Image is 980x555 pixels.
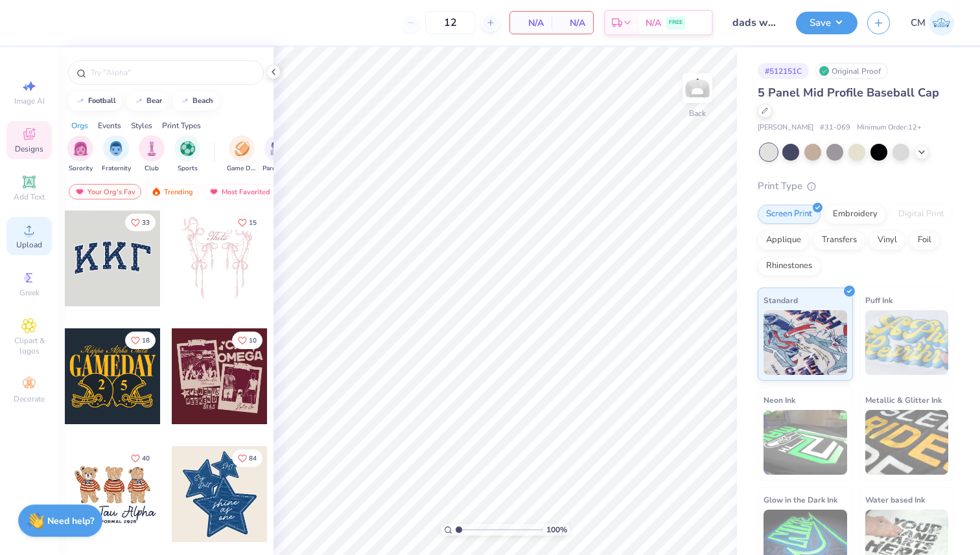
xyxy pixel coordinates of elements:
button: Like [125,332,156,349]
div: # 512151C [758,63,809,79]
span: 40 [142,455,150,462]
span: Parent's Weekend [262,164,292,174]
span: Club [145,164,159,174]
span: Minimum Order: 12 + [857,122,922,133]
div: filter for Parent's Weekend [262,135,292,174]
div: Vinyl [869,231,905,250]
div: Orgs [71,120,88,131]
button: bear [126,91,168,111]
span: Sorority [69,164,93,174]
div: Foil [909,231,940,250]
button: Like [232,332,262,349]
span: 10 [249,337,257,344]
div: Most Favorited [203,184,276,199]
div: bear [146,97,162,104]
img: Back [684,75,710,101]
div: Print Types [162,120,201,131]
input: Try "Alpha" [89,66,255,79]
input: Untitled Design [723,10,786,36]
span: 84 [249,455,257,462]
div: filter for Club [139,135,165,174]
button: Save [796,12,857,34]
div: filter for Sorority [67,135,93,174]
div: Back [689,108,706,119]
div: filter for Fraternity [102,135,131,174]
span: Puff Ink [865,293,892,307]
span: Water based Ink [865,493,925,506]
img: Puff Ink [865,310,949,375]
div: Styles [131,120,152,131]
div: Applique [758,231,810,250]
img: trending.gif [151,187,161,196]
div: filter for Game Day [227,135,257,174]
div: Digital Print [890,205,953,224]
div: beach [192,97,213,104]
img: Metallic & Glitter Ink [865,410,949,475]
span: 18 [142,337,150,344]
img: Parent's Weekend Image [270,141,285,156]
span: Neon Ink [764,393,795,407]
span: Add Text [14,192,45,202]
div: football [88,97,116,104]
span: 33 [142,220,150,226]
button: filter button [67,135,93,174]
button: Like [125,214,156,231]
span: FREE [669,18,682,27]
span: Fraternity [102,164,131,174]
strong: Need help? [47,515,94,527]
input: – – [425,11,476,34]
div: Embroidery [824,205,886,224]
div: Events [98,120,121,131]
img: most_fav.gif [209,187,219,196]
span: 15 [249,220,257,226]
button: filter button [174,135,200,174]
span: [PERSON_NAME] [758,122,813,133]
span: Decorate [14,394,45,404]
img: Sorority Image [73,141,88,156]
img: trend_line.gif [134,97,144,105]
span: Greek [19,288,40,298]
button: filter button [139,135,165,174]
a: CM [911,10,954,36]
button: filter button [262,135,292,174]
span: Image AI [14,96,45,106]
span: Glow in the Dark Ink [764,493,837,506]
div: Trending [145,184,199,199]
span: Sports [178,164,198,174]
span: Game Day [227,164,257,174]
span: Designs [15,144,43,154]
span: Upload [16,240,42,250]
button: Like [125,449,156,467]
span: CM [911,16,926,30]
img: trend_line.gif [180,97,190,105]
img: Sports Image [180,141,195,156]
span: N/A [646,16,661,30]
button: football [68,91,122,111]
img: Game Day Image [235,141,250,156]
span: 100 % [546,524,567,536]
div: Your Org's Fav [69,184,141,199]
div: Screen Print [758,205,821,224]
button: Like [232,214,262,231]
div: Original Proof [815,63,888,79]
img: trend_line.gif [75,97,86,105]
div: filter for Sports [174,135,200,174]
button: beach [172,91,219,111]
span: N/A [518,16,544,30]
button: filter button [227,135,257,174]
span: 5 Panel Mid Profile Baseball Cap [758,85,939,100]
div: Transfers [813,231,865,250]
span: Clipart & logos [6,335,52,356]
span: # 31-069 [820,122,850,133]
button: filter button [102,135,131,174]
div: Print Type [758,179,954,194]
span: Standard [764,293,798,307]
img: Neon Ink [764,410,847,475]
img: Club Image [145,141,159,156]
div: Rhinestones [758,256,821,276]
button: Like [232,449,262,467]
img: Standard [764,310,847,375]
img: Fraternity Image [109,141,123,156]
img: most_fav.gif [75,187,85,196]
img: Courtney Mclachlan [929,10,954,36]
